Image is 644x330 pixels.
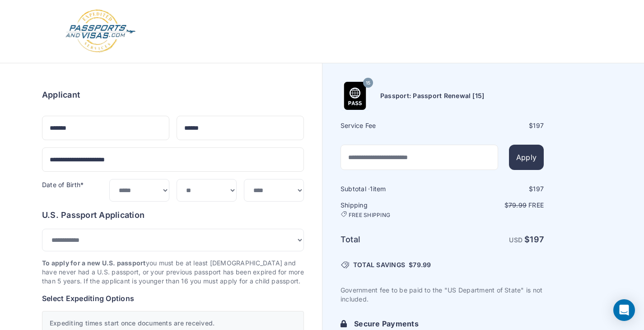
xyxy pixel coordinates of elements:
[509,201,527,209] span: 79.99
[509,145,544,170] button: Apply
[409,260,431,269] span: $
[380,91,484,100] h6: Passport: Passport Renewal [15]
[370,185,373,193] span: 1
[42,209,304,222] h6: U.S. Passport Application
[443,121,544,130] div: $
[528,201,544,209] span: Free
[42,259,304,286] p: you must be at least [DEMOGRAPHIC_DATA] and have never had a U.S. passport, or your previous pass...
[42,259,146,267] strong: To apply for a new U.S. passport
[533,185,544,193] span: 197
[42,89,80,101] h6: Applicant
[65,9,136,54] img: Logo
[341,286,544,304] p: Government fee to be paid to the "US Department of State" is not included.
[354,318,544,329] h6: Secure Payments
[509,236,523,244] span: USD
[443,184,544,193] div: $
[341,82,369,110] img: Product Name
[366,77,370,89] span: 15
[341,201,441,219] h6: Shipping
[341,233,441,246] h6: Total
[613,299,635,321] div: Open Intercom Messenger
[533,122,544,129] span: 197
[524,235,544,244] strong: $
[42,293,304,304] h6: Select Expediting Options
[42,181,84,189] label: Date of Birth*
[530,235,544,244] span: 197
[349,212,390,219] span: FREE SHIPPING
[341,184,441,193] h6: Subtotal · item
[443,201,544,210] p: $
[341,121,441,130] h6: Service Fee
[413,261,431,269] span: 79.99
[353,260,405,269] span: TOTAL SAVINGS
